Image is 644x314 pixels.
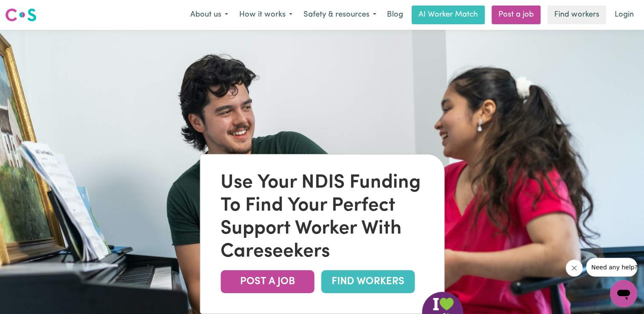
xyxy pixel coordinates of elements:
a: Careseekers logo [5,5,37,25]
a: Find workers [547,6,606,24]
a: Blog [382,6,408,24]
button: About us [185,6,234,24]
iframe: Message from company [586,258,637,277]
iframe: Button to launch messaging window [610,280,637,307]
span: Need any help? [5,6,52,13]
a: Post a job [492,6,541,24]
iframe: Close message [566,260,583,277]
button: How it works [234,6,298,24]
a: FIND WORKERS [321,270,415,293]
a: Login [610,6,639,24]
a: POST A JOB [220,270,314,293]
img: Careseekers logo [5,7,37,23]
div: Use Your NDIS Funding To Find Your Perfect Support Worker With Careseekers [220,171,424,263]
a: AI Worker Match [412,6,485,24]
button: Safety & resources [298,6,382,24]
